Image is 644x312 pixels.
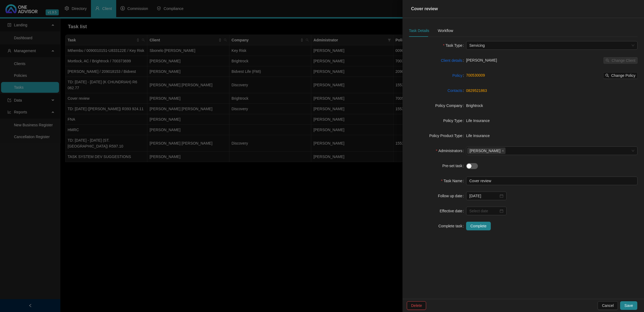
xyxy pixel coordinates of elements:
span: Complete [470,223,486,229]
button: Delete [407,301,426,310]
span: [PERSON_NAME] [470,148,500,154]
label: Task Type [443,41,466,50]
span: Change Policy [611,73,635,78]
label: Pre-set task [442,162,466,170]
button: Save [620,301,637,310]
span: Brightrock [466,103,483,108]
label: Complete task [438,222,466,230]
span: Save [624,303,633,309]
button: Complete [466,222,491,230]
span: [PERSON_NAME] [466,58,497,62]
span: Marc Bormann [467,148,506,154]
label: Follow up date [438,192,466,200]
button: Change Client [603,57,638,64]
span: Servicing [469,41,634,49]
span: search [605,74,609,77]
a: Contacts [448,88,462,94]
span: Cancel [602,303,614,309]
label: Administrators [436,146,466,155]
span: Delete [411,303,422,309]
button: Change Policy [603,72,638,79]
div: Workflow [438,28,453,34]
label: Effective date [440,207,466,215]
label: Policy Type [443,116,466,125]
label: Task Name [441,177,466,185]
a: 700530009 [466,73,485,77]
a: 0829521863 [466,88,487,93]
a: Policy [452,73,462,78]
label: Policy Company [435,101,466,110]
label: Policy Product Type [429,131,466,140]
button: Cancel [598,301,618,310]
div: Task Details [409,28,429,34]
a: Client details [441,58,462,63]
span: Cover review [411,6,438,11]
span: Life Insurance [466,134,490,138]
input: Select date [469,193,499,199]
span: Life Insurance [466,119,490,123]
span: close [502,149,504,152]
input: Select date [469,208,499,214]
